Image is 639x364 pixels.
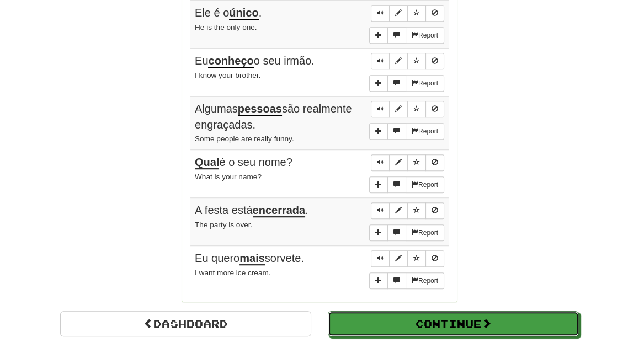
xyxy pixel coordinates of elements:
u: conheço [208,55,253,68]
button: Toggle ignore [425,250,444,267]
button: Toggle ignore [425,101,444,117]
u: único [229,7,258,20]
button: Play sentence audio [371,202,390,219]
button: Edit sentence [389,53,408,69]
span: Algumas são realmente engraçadas. [195,103,352,131]
button: Report [406,123,444,140]
button: Play sentence audio [371,53,390,69]
u: encerrada [253,204,306,217]
button: Edit sentence [389,101,408,117]
small: What is your name? [195,173,262,181]
span: é o seu nome? [195,156,292,169]
button: Edit sentence [389,154,408,171]
div: More sentence controls [369,224,444,241]
small: I know your brother. [195,71,260,79]
button: Toggle favorite [407,250,426,267]
div: More sentence controls [369,75,444,92]
button: Report [406,224,444,241]
button: Add sentence to collection [369,75,388,92]
button: Report [406,75,444,92]
button: Add sentence to collection [369,176,388,193]
div: More sentence controls [369,27,444,44]
button: Edit sentence [389,202,408,219]
span: Eu o seu irmão. [195,55,315,68]
span: A festa está . [195,204,308,217]
a: Dashboard [60,311,311,336]
button: Report [406,272,444,289]
button: Add sentence to collection [369,27,388,44]
button: Report [406,27,444,44]
button: Report [406,176,444,193]
small: He is the only one. [195,23,257,31]
button: Add sentence to collection [369,272,388,289]
small: The party is over. [195,221,252,229]
button: Play sentence audio [371,250,390,267]
button: Toggle ignore [425,5,444,22]
button: Toggle favorite [407,5,426,22]
div: Sentence controls [371,53,444,69]
div: Sentence controls [371,154,444,171]
u: pessoas [238,103,282,116]
div: More sentence controls [369,123,444,140]
span: Eu quero sorvete. [195,252,304,265]
u: mais [239,252,265,265]
button: Edit sentence [389,5,408,22]
button: Edit sentence [389,250,408,267]
div: Sentence controls [371,202,444,219]
button: Toggle favorite [407,154,426,171]
button: Toggle favorite [407,101,426,117]
button: Toggle ignore [425,202,444,219]
button: Toggle ignore [425,53,444,69]
span: Ele é o . [195,7,262,20]
small: Some people are really funny. [195,135,294,143]
button: Play sentence audio [371,5,390,22]
div: More sentence controls [369,272,444,289]
button: Continue [328,311,579,336]
div: Sentence controls [371,101,444,117]
div: More sentence controls [369,176,444,193]
button: Play sentence audio [371,101,390,117]
small: I want more ice cream. [195,269,271,277]
button: Add sentence to collection [369,123,388,140]
button: Add sentence to collection [369,224,388,241]
div: Sentence controls [371,5,444,22]
button: Play sentence audio [371,154,390,171]
div: Sentence controls [371,250,444,267]
button: Toggle ignore [425,154,444,171]
u: Qual [195,156,219,169]
button: Toggle favorite [407,53,426,69]
button: Toggle favorite [407,202,426,219]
